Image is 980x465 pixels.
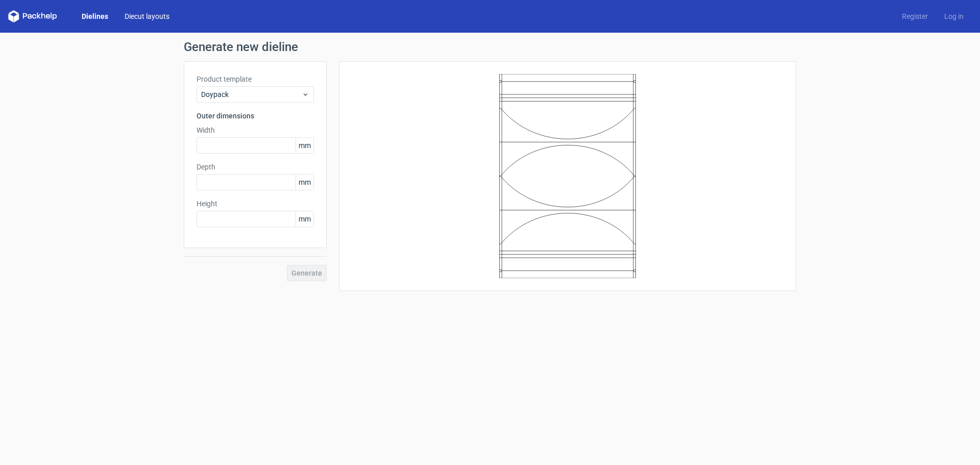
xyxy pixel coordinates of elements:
span: mm [296,175,313,190]
label: Depth [197,162,314,172]
span: Doypack [201,89,302,100]
h1: Generate new dieline [184,41,796,53]
a: Register [894,11,936,21]
label: Width [197,125,314,135]
a: Log in [936,11,972,21]
span: mm [296,211,313,227]
a: Diecut layouts [116,11,178,21]
span: mm [296,138,313,153]
label: Height [197,199,314,209]
a: Dielines [73,11,116,21]
label: Product template [197,74,314,84]
h3: Outer dimensions [197,111,314,121]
